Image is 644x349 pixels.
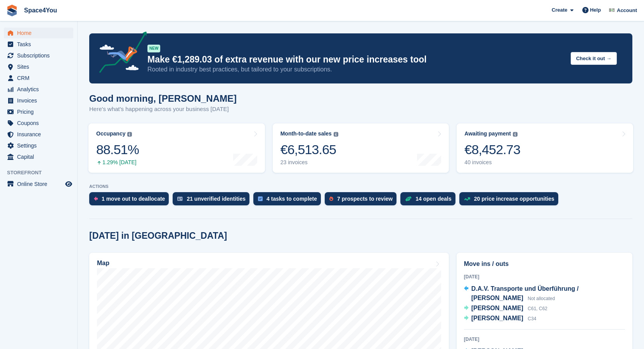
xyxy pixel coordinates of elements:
span: Online Store [17,179,64,189]
img: icon-info-grey-7440780725fd019a000dd9b08b2336e03edf1995a4989e88bcd33f0948082b44.svg [334,132,338,137]
a: [PERSON_NAME] C61, C62 [464,304,547,314]
img: task-75834270c22a3079a89374b754ae025e5fb1db73e45f91037f5363f120a921f8.svg [258,196,263,201]
img: price-adjustments-announcement-icon-8257ccfd72463d97f412b2fc003d46551f7dbcb40ab6d574587a9cd5c0d94... [93,31,147,76]
span: Help [590,6,601,14]
div: 7 prospects to review [337,196,393,202]
p: Make €1,289.03 of extra revenue with our new price increases tool [147,54,564,65]
span: Pricing [17,106,64,117]
a: menu [4,28,73,38]
div: [DATE] [464,336,625,343]
div: 4 tasks to complete [267,196,317,202]
div: 23 invoices [280,159,338,166]
button: Check it out → [571,52,617,65]
img: move_outs_to_deallocate_icon-f764333ba52eb49d3ac5e1228854f67142a1ed5810a6f6cc68b1a99e826820c5.svg [94,196,98,201]
span: Tasks [17,39,64,50]
img: verify_identity-adf6edd0f0f0b5bbfe63781bf79b02c33cf7c696d77639b501bdc392416b5a36.svg [177,196,183,201]
a: menu [4,106,73,117]
h2: Map [97,260,109,267]
span: Insurance [17,129,64,140]
span: Analytics [17,84,64,95]
a: menu [4,39,73,50]
img: Finn-Kristof Kausch [608,6,616,14]
div: [DATE] [464,273,625,280]
span: [PERSON_NAME] [471,305,523,311]
div: 40 invoices [464,159,520,166]
a: 14 open deals [400,192,459,209]
span: D.A.V. Transporte und Überführung / [PERSON_NAME] [471,285,579,301]
div: 88.51% [96,142,139,158]
a: Month-to-date sales €6,513.65 23 invoices [273,123,449,173]
p: Here's what's happening across your business [DATE] [89,105,237,114]
div: €8,452.73 [464,142,520,158]
span: Coupons [17,118,64,128]
img: deal-1b604bf984904fb50ccaf53a9ad4b4a5d6e5aea283cecdc64d6e3604feb123c2.svg [405,196,412,201]
span: Create [552,6,567,14]
a: D.A.V. Transporte und Überführung / [PERSON_NAME] Not allocated [464,284,625,304]
a: 21 unverified identities [173,192,253,209]
span: Home [17,28,64,38]
p: Rooted in industry best practices, but tailored to your subscriptions. [147,65,564,74]
span: [PERSON_NAME] [471,315,523,321]
div: 1 move out to deallocate [102,196,165,202]
span: CRM [17,73,64,83]
div: NEW [147,45,160,52]
a: 1 move out to deallocate [89,192,173,209]
div: 20 price increase opportunities [474,196,554,202]
a: Awaiting payment €8,452.73 40 invoices [457,123,633,173]
a: menu [4,73,73,83]
span: Capital [17,151,64,162]
a: 4 tasks to complete [253,192,325,209]
img: prospect-51fa495bee0391a8d652442698ab0144808aea92771e9ea1ae160a38d050c398.svg [329,196,333,201]
a: Preview store [64,179,73,189]
span: Storefront [7,169,77,177]
img: price_increase_opportunities-93ffe204e8149a01c8c9dc8f82e8f89637d9d84a8eef4429ea346261dce0b2c0.svg [464,197,470,201]
a: menu [4,140,73,151]
a: menu [4,151,73,162]
a: menu [4,50,73,61]
h2: Move ins / outs [464,259,625,269]
h1: Good morning, [PERSON_NAME] [89,93,237,104]
a: Space4You [21,4,60,17]
div: €6,513.65 [280,142,338,158]
img: icon-info-grey-7440780725fd019a000dd9b08b2336e03edf1995a4989e88bcd33f0948082b44.svg [127,132,132,137]
img: stora-icon-8386f47178a22dfd0bd8f6a31ec36ba5ce8667c1dd55bd0f319d3a0aa187defe.svg [6,5,18,16]
span: Account [617,7,637,14]
span: Invoices [17,95,64,106]
img: icon-info-grey-7440780725fd019a000dd9b08b2336e03edf1995a4989e88bcd33f0948082b44.svg [513,132,518,137]
p: ACTIONS [89,184,632,189]
h2: [DATE] in [GEOGRAPHIC_DATA] [89,231,227,241]
div: 14 open deals [415,196,452,202]
div: Occupancy [96,130,125,137]
a: menu [4,95,73,106]
a: menu [4,129,73,140]
div: 1.29% [DATE] [96,159,139,166]
a: menu [4,118,73,128]
a: menu [4,61,73,72]
a: menu [4,84,73,95]
div: 21 unverified identities [187,196,246,202]
span: C34 [528,316,536,321]
span: C61, C62 [528,306,547,311]
span: Sites [17,61,64,72]
a: menu [4,179,73,189]
span: Subscriptions [17,50,64,61]
a: Occupancy 88.51% 1.29% [DATE] [88,123,265,173]
span: Not allocated [528,296,555,301]
a: 7 prospects to review [325,192,400,209]
div: Month-to-date sales [280,130,332,137]
a: 20 price increase opportunities [459,192,562,209]
div: Awaiting payment [464,130,511,137]
span: Settings [17,140,64,151]
a: [PERSON_NAME] C34 [464,314,537,324]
